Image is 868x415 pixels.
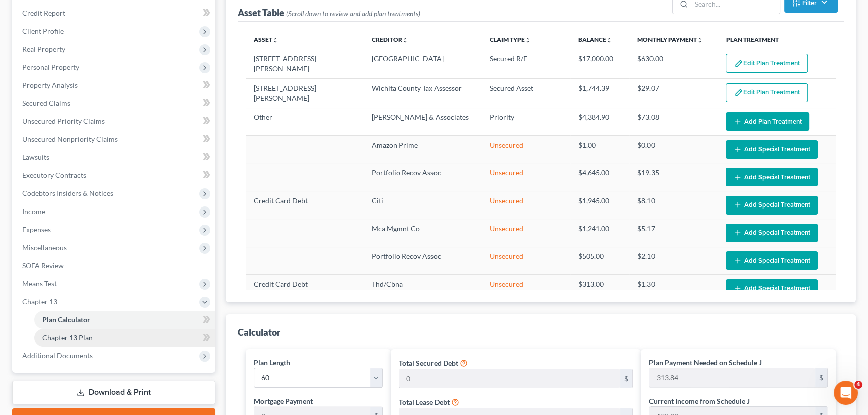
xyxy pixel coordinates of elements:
[246,108,364,135] td: Other
[364,108,482,135] td: [PERSON_NAME] & Associates
[482,247,570,274] td: Unsecured
[570,191,629,219] td: $1,945.00
[14,166,215,184] a: Executory Contracts
[570,247,629,274] td: $505.00
[246,191,364,219] td: Credit Card Debt
[726,279,818,298] button: Add Special Treatment
[482,50,570,79] td: Secured R/E
[22,9,65,17] span: Credit Report
[42,333,93,342] span: Chapter 13 Plan
[606,37,612,43] i: unfold_more
[22,351,93,360] span: Additional Documents
[726,168,818,186] button: Add Special Treatment
[570,136,629,163] td: $1.00
[246,79,364,108] td: [STREET_ADDRESS][PERSON_NAME]
[22,135,118,143] span: Unsecured Nonpriority Claims
[834,381,858,405] iframe: Intercom live chat
[399,369,620,388] input: 0.00
[402,37,408,43] i: unfold_more
[734,59,743,68] img: edit-pencil-c1479a1de80d8dea1e2430c2f745a3c6a07e9d7aa2eeffe225670001d78357a8.svg
[490,36,531,43] a: Claim Typeunfold_more
[726,140,818,159] button: Add Special Treatment
[22,99,70,107] span: Secured Claims
[697,37,703,43] i: unfold_more
[364,50,482,79] td: [GEOGRAPHIC_DATA]
[726,196,818,215] button: Add Special Treatment
[42,315,90,324] span: Plan Calculator
[246,50,364,79] td: [STREET_ADDRESS][PERSON_NAME]
[364,79,482,108] td: Wichita County Tax Assessor
[629,136,718,163] td: $0.00
[238,7,420,19] div: Asset Table
[815,368,827,387] div: $
[14,257,215,275] a: SOFA Review
[246,275,364,302] td: Credit Card Debt
[482,191,570,219] td: Unsecured
[254,357,290,368] label: Plan Length
[22,261,64,270] span: SOFA Review
[482,108,570,135] td: Priority
[734,88,743,97] img: edit-pencil-c1479a1de80d8dea1e2430c2f745a3c6a07e9d7aa2eeffe225670001d78357a8.svg
[570,79,629,108] td: $1,744.39
[364,275,482,302] td: Thd/Cbna
[364,219,482,247] td: Mca Mgmnt Co
[12,381,215,404] a: Download & Print
[629,50,718,79] td: $630.00
[570,219,629,247] td: $1,241.00
[238,326,280,338] div: Calculator
[649,368,815,387] input: 0.00
[570,108,629,135] td: $4,384.90
[22,243,67,252] span: Miscellaneous
[22,207,45,216] span: Income
[14,148,215,166] a: Lawsuits
[629,163,718,191] td: $19.35
[22,117,105,125] span: Unsecured Priority Claims
[726,83,808,102] button: Edit Plan Treatment
[570,50,629,79] td: $17,000.00
[649,357,762,368] label: Plan Payment Needed on Schedule J
[570,163,629,191] td: $4,645.00
[22,153,49,161] span: Lawsuits
[399,397,450,407] label: Total Lease Debt
[726,251,818,270] button: Add Special Treatment
[637,36,703,43] a: Monthly Paymentunfold_more
[482,163,570,191] td: Unsecured
[22,279,57,288] span: Means Test
[34,311,215,329] a: Plan Calculator
[726,54,808,73] button: Edit Plan Treatment
[254,36,278,43] a: Assetunfold_more
[372,36,408,43] a: Creditorunfold_more
[854,381,862,389] span: 4
[22,225,51,234] span: Expenses
[14,112,215,130] a: Unsecured Priority Claims
[578,36,612,43] a: Balanceunfold_more
[286,9,420,18] span: (Scroll down to review and add plan treatments)
[22,81,78,89] span: Property Analysis
[629,191,718,219] td: $8.10
[629,108,718,135] td: $73.08
[364,191,482,219] td: Citi
[34,329,215,347] a: Chapter 13 Plan
[482,79,570,108] td: Secured Asset
[364,163,482,191] td: Portfolio Recov Assoc
[14,76,215,94] a: Property Analysis
[482,219,570,247] td: Unsecured
[525,37,531,43] i: unfold_more
[726,112,809,131] button: Add Plan Treatment
[620,369,632,388] div: $
[482,136,570,163] td: Unsecured
[22,63,79,71] span: Personal Property
[718,30,836,50] th: Plan Treatment
[22,45,65,53] span: Real Property
[364,247,482,274] td: Portfolio Recov Assoc
[364,136,482,163] td: Amazon Prime
[482,275,570,302] td: Unsecured
[272,37,278,43] i: unfold_more
[399,358,458,368] label: Total Secured Debt
[14,94,215,112] a: Secured Claims
[14,4,215,22] a: Credit Report
[629,275,718,302] td: $1.30
[629,79,718,108] td: $29.07
[254,396,313,406] label: Mortgage Payment
[22,189,113,197] span: Codebtors Insiders & Notices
